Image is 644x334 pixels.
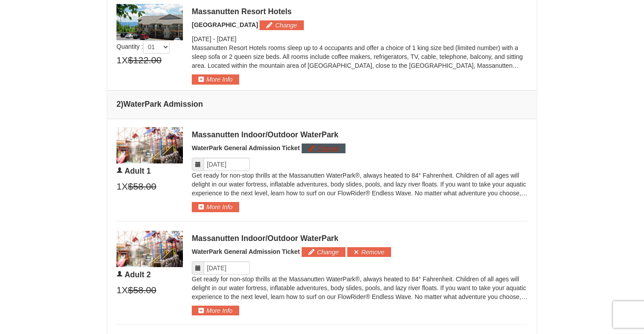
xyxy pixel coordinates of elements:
[192,275,528,301] p: Get ready for non-stop thrills at the Massanutten WaterPark®, always heated to 84° Fahrenheit. Ch...
[128,180,156,193] span: $58.00
[116,54,122,67] span: 1
[122,284,128,297] span: X
[124,167,151,175] span: Adult 1
[128,284,156,297] span: $58.00
[192,7,528,16] div: Massanutten Resort Hotels
[116,100,528,109] h4: 2 WaterPark Admission
[192,130,528,139] div: Massanutten Indoor/Outdoor WaterPark
[116,127,183,163] img: 6619917-1403-22d2226d.jpg
[302,247,345,257] button: Change
[192,74,239,84] button: More Info
[347,247,391,257] button: Remove
[116,231,183,267] img: 6619917-1403-22d2226d.jpg
[213,35,215,43] span: -
[192,144,300,151] span: WaterPark General Admission Ticket
[192,248,300,255] span: WaterPark General Admission Ticket
[192,43,528,70] p: Massanutten Resort Hotels rooms sleep up to 4 occupants and offer a choice of 1 king size bed (li...
[128,54,162,67] span: $122.00
[217,35,237,43] span: [DATE]
[260,20,303,30] button: Change
[192,234,528,243] div: Massanutten Indoor/Outdoor WaterPark
[124,270,151,279] span: Adult 2
[192,171,528,198] p: Get ready for non-stop thrills at the Massanutten WaterPark®, always heated to 84° Fahrenheit. Ch...
[192,21,258,28] span: [GEOGRAPHIC_DATA]
[122,54,128,67] span: X
[121,100,124,109] span: )
[116,284,122,297] span: 1
[116,180,122,193] span: 1
[122,180,128,193] span: X
[116,4,183,40] img: 19219026-1-e3b4ac8e.jpg
[192,306,239,315] button: More Info
[302,144,345,153] button: Change
[192,35,211,43] span: [DATE]
[116,43,170,50] span: Quantity :
[192,202,239,212] button: More Info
